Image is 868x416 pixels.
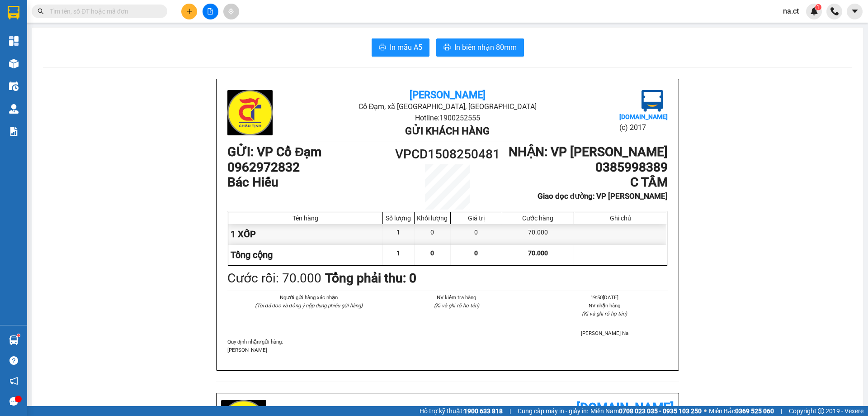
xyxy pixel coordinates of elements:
[50,6,156,16] input: Tìm tên, số ĐT hoặc mã đơn
[227,268,321,288] div: Cước rồi : 70.000
[301,112,594,124] li: Hotline: 1900252555
[830,7,839,15] img: phone-icon
[542,329,668,337] li: [PERSON_NAME] Na
[709,406,774,416] span: Miền Bắc
[505,215,571,222] div: Cước hàng
[9,59,19,68] img: warehouse-icon
[9,377,18,385] span: notification
[776,5,806,17] span: na.ct
[227,346,668,354] p: [PERSON_NAME]
[38,8,44,14] span: search
[509,406,511,416] span: |
[186,8,193,14] span: plus
[372,38,429,57] button: printerIn mẫu A5
[379,43,386,52] span: printer
[542,293,668,301] li: 19:50[DATE]
[851,7,859,15] span: caret-down
[223,4,239,19] button: aim
[781,406,782,416] span: |
[385,215,412,222] div: Số lượng
[227,160,392,175] h1: 0962972832
[538,191,668,201] b: Giao dọc đường: VP [PERSON_NAME]
[474,249,478,257] span: 0
[9,81,19,91] img: warehouse-icon
[576,215,665,222] div: Ghi chú
[619,407,702,415] strong: 0708 023 035 - 0935 103 250
[619,113,668,120] b: [DOMAIN_NAME]
[405,125,490,137] b: Gửi khách hàng
[9,397,18,406] span: message
[454,42,517,53] span: In biên nhận 80mm
[464,407,503,415] strong: 1900 633 818
[325,271,416,286] b: Tổng phải thu: 0
[227,338,668,354] div: Quy định nhận/gửi hàng :
[392,144,503,164] h1: VPCD1508250481
[9,335,19,345] img: warehouse-icon
[415,224,451,244] div: 0
[393,293,519,301] li: NV kiểm tra hàng
[410,89,486,100] b: [PERSON_NAME]
[9,36,19,46] img: dashboard-icon
[228,224,383,244] div: 1 XỐP
[434,302,479,309] i: (Kí và ghi rõ họ tên)
[642,90,663,112] img: logo.jpg
[509,144,668,159] b: NHẬN : VP [PERSON_NAME]
[227,144,321,159] b: GỬI : VP Cổ Đạm
[430,249,434,257] span: 0
[816,4,820,10] span: 1
[420,406,503,416] span: Hỗ trợ kỹ thuật:
[8,6,19,19] img: logo-vxr
[181,4,197,19] button: plus
[227,90,273,135] img: logo.jpg
[228,8,234,14] span: aim
[9,104,19,114] img: warehouse-icon
[231,249,273,260] span: Tổng cộng
[815,4,821,10] sup: 1
[231,215,380,222] div: Tên hàng
[203,4,218,19] button: file-add
[9,127,19,136] img: solution-icon
[417,215,448,222] div: Khối lượng
[542,301,668,310] li: NV nhận hàng
[9,356,18,365] span: question-circle
[383,224,415,244] div: 1
[528,249,548,257] span: 70.000
[818,408,824,414] span: copyright
[576,400,674,415] b: [DOMAIN_NAME]
[810,7,818,15] img: icon-new-feature
[518,406,588,416] span: Cung cấp máy in - giấy in:
[255,302,363,309] i: (Tôi đã đọc và đồng ý nộp dung phiếu gửi hàng)
[436,38,524,57] button: printerIn biên nhận 80mm
[590,406,702,416] span: Miền Nam
[245,293,372,301] li: Người gửi hàng xác nhận
[207,8,213,14] span: file-add
[17,334,20,337] sup: 1
[301,101,594,112] li: Cổ Đạm, xã [GEOGRAPHIC_DATA], [GEOGRAPHIC_DATA]
[396,249,400,257] span: 1
[847,4,863,19] button: caret-down
[390,42,422,53] span: In mẫu A5
[704,409,707,413] span: ⚪️
[502,224,574,244] div: 70.000
[453,215,500,222] div: Giá trị
[443,43,451,52] span: printer
[503,160,668,175] h1: 0385998389
[735,407,774,415] strong: 0369 525 060
[227,175,392,190] h1: Bác Hiếu
[451,224,502,244] div: 0
[582,311,627,317] i: (Kí và ghi rõ họ tên)
[503,175,668,190] h1: C TÂM
[619,122,668,133] li: (c) 2017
